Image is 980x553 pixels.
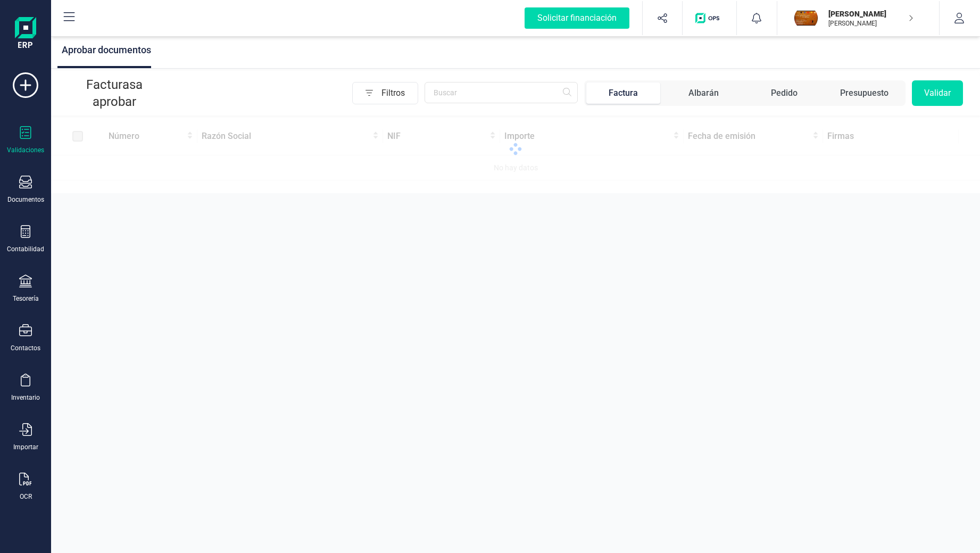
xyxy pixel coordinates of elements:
div: OCR [20,492,32,501]
div: Pedido [771,87,798,100]
img: Logo Finanedi [15,17,36,51]
button: Filtros [352,82,418,104]
img: MA [794,6,818,30]
button: Validar [912,80,963,106]
div: Presupuesto [840,87,888,100]
div: Documentos [7,195,44,204]
span: Filtros [381,82,418,104]
button: Logo de OPS [689,1,730,35]
div: Inventario [11,393,40,402]
div: Contactos [11,344,40,352]
div: Contabilidad [7,245,44,253]
input: Buscar [425,82,578,103]
div: Albarán [688,87,719,100]
div: Importar [13,443,38,451]
p: [PERSON_NAME] [828,9,913,19]
p: [PERSON_NAME] [828,19,913,28]
div: Tesorería [13,294,39,303]
img: Logo de OPS [695,13,724,23]
p: Facturas a aprobar [68,76,160,110]
button: MA[PERSON_NAME][PERSON_NAME] [790,1,926,35]
div: Solicitar financiación [525,7,629,29]
span: Aprobar documentos [62,44,151,55]
div: Factura [609,87,638,100]
div: Validaciones [7,146,44,154]
button: Solicitar financiación [512,1,642,35]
